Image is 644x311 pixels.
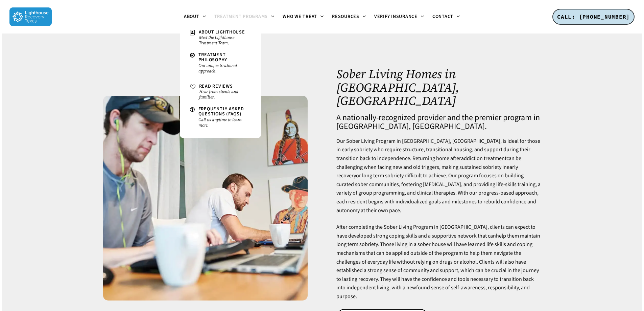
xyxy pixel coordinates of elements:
span: About Lighthouse [199,29,245,36]
a: About [180,14,210,20]
p: After completing the Sober Living Program in [GEOGRAPHIC_DATA], clients can expect to have develo... [336,223,541,301]
a: Resources [328,14,370,20]
a: early recovery [336,163,518,180]
span: Verify Insurance [374,13,418,20]
small: Hear from clients and families. [199,89,251,100]
span: Contact [432,13,453,20]
small: Call us anytime to learn more. [198,117,251,128]
span: Resources [332,13,359,20]
a: Treatment PhilosophyOur unique treatment approach. [187,49,254,77]
span: Who We Treat [283,13,317,20]
a: Contact [428,14,464,20]
a: Verify Insurance [370,14,428,20]
small: Our unique treatment approach. [198,63,251,74]
a: CALL: [PHONE_NUMBER] [552,9,635,25]
h4: A nationally-recognized provider and the premier program in [GEOGRAPHIC_DATA], [GEOGRAPHIC_DATA]. [336,113,541,131]
p: Our Sober Living Program in [GEOGRAPHIC_DATA], [GEOGRAPHIC_DATA], is ideal for those in early sob... [336,137,541,223]
span: Treatment Philosophy [198,51,228,63]
span: About [184,13,199,20]
a: Who We Treat [279,14,328,20]
a: About LighthouseMeet the Lighthouse Treatment Team. [187,26,254,49]
h1: Sober Living Homes in [GEOGRAPHIC_DATA], [GEOGRAPHIC_DATA] [336,67,541,108]
a: addiction treatment [461,155,506,162]
a: Frequently Asked Questions (FAQs)Call us anytime to learn more. [187,103,254,131]
span: CALL: [PHONE_NUMBER] [557,13,630,20]
span: Treatment Programs [214,13,268,20]
img: Lighthouse Recovery Texas [9,7,52,26]
small: Meet the Lighthouse Treatment Team. [199,35,251,46]
span: Frequently Asked Questions (FAQs) [198,106,244,117]
a: Treatment Programs [210,14,279,20]
a: Read ReviewsHear from clients and families. [187,81,254,103]
span: Read Reviews [199,83,233,90]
